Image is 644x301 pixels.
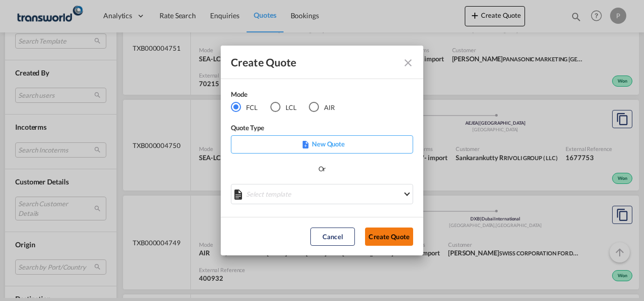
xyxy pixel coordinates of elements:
[231,184,413,204] md-select: Select template
[270,102,297,113] md-radio-button: LCL
[231,135,413,154] div: New Quote
[309,102,335,113] md-radio-button: AIR
[398,53,416,71] button: Close dialog
[231,89,347,102] div: Mode
[231,56,395,68] div: Create Quote
[231,102,258,113] md-radio-button: FCL
[365,228,413,246] button: Create Quote
[402,57,414,69] md-icon: Close dialog
[310,228,355,246] button: Cancel
[318,164,326,174] div: Or
[231,123,413,135] div: Quote Type
[221,46,423,256] md-dialog: Create QuoteModeFCL LCLAIR ...
[234,139,410,149] p: New Quote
